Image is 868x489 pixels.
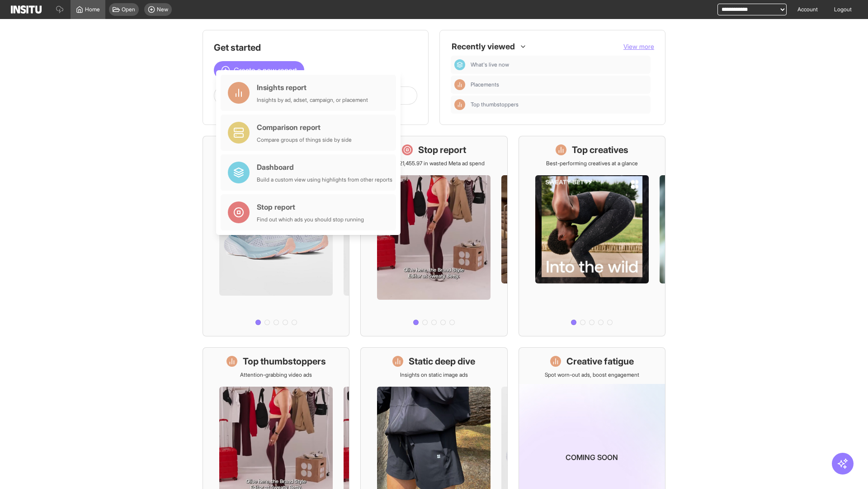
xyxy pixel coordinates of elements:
div: Compare groups of things side by side [257,136,352,144]
div: Insights by ad, adset, campaign, or placement [257,96,368,104]
a: Stop reportSave £21,455.97 in wasted Meta ad spend [360,136,507,336]
h1: Static deep dive [409,355,475,368]
p: Attention-grabbing video ads [240,371,312,379]
h1: Get started [214,41,417,54]
span: Create a new report [234,65,297,76]
h1: Stop report [418,144,466,156]
h1: Top thumbstoppers [243,355,326,368]
p: Save £21,455.97 in wasted Meta ad spend [383,160,485,167]
p: Insights on static image ads [400,371,468,379]
button: View more [623,42,654,51]
span: Placements [471,81,499,88]
div: Dashboard [257,162,392,173]
div: Find out which ads you should stop running [257,216,364,223]
div: Insights [454,79,465,90]
img: Logo [11,5,42,14]
span: What's live now [471,61,509,68]
span: Home [85,6,100,13]
div: Insights report [257,82,368,93]
a: Top creativesBest-performing creatives at a glance [519,136,665,336]
div: Build a custom view using highlights from other reports [257,176,392,183]
span: What's live now [471,61,647,68]
div: Dashboard [454,59,465,70]
div: Comparison report [257,122,352,133]
button: Create a new report [214,61,304,79]
span: View more [623,43,654,50]
p: Best-performing creatives at a glance [546,160,638,167]
span: Top thumbstoppers [471,101,519,108]
div: Stop report [257,201,364,212]
span: Open [122,6,135,13]
span: Placements [471,81,647,88]
span: Top thumbstoppers [471,101,647,108]
span: New [157,6,168,13]
a: What's live nowSee all active ads instantly [203,136,349,336]
div: Insights [454,99,465,110]
h1: Top creatives [572,144,628,156]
